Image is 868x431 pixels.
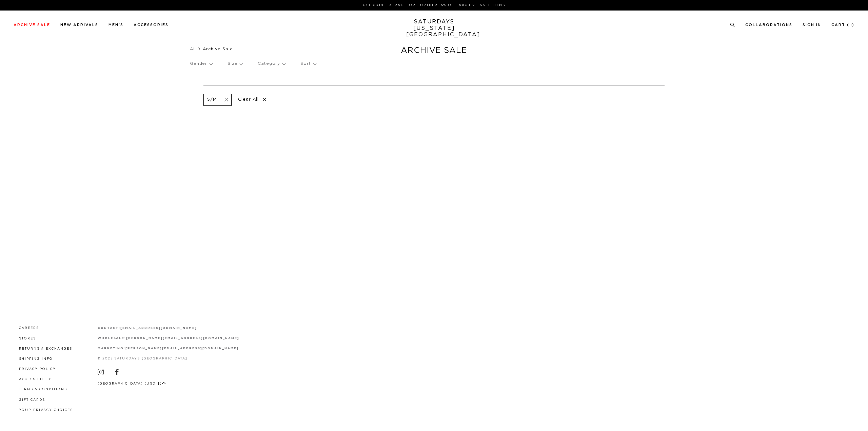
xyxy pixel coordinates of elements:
span: Archive Sale [203,47,233,51]
p: Size [228,56,242,72]
p: Use Code EXTRA15 for Further 15% Off Archive Sale Items [16,3,852,8]
a: All [190,47,196,51]
p: Gender [190,56,212,72]
a: Terms & Conditions [19,388,67,391]
strong: contact: [98,327,121,330]
p: S/M [207,97,217,103]
a: [EMAIL_ADDRESS][DOMAIN_NAME] [120,327,197,330]
p: © 2025 Saturdays [GEOGRAPHIC_DATA] [98,356,239,361]
a: Men's [108,23,123,27]
a: Stores [19,337,36,340]
a: [PERSON_NAME][EMAIL_ADDRESS][DOMAIN_NAME] [125,347,238,350]
p: Clear All [235,94,270,106]
a: Your privacy choices [19,409,73,412]
strong: marketing: [98,347,126,350]
button: [GEOGRAPHIC_DATA] (USD $) [98,381,166,386]
a: Sign In [803,23,821,27]
a: Cart (0) [831,23,854,27]
a: Archive Sale [14,23,50,27]
a: Careers [19,327,39,330]
strong: wholesale: [98,337,126,340]
a: [PERSON_NAME][EMAIL_ADDRESS][DOMAIN_NAME] [126,337,239,340]
a: Collaborations [745,23,792,27]
a: Shipping Info [19,357,53,360]
p: Category [258,56,285,72]
a: New Arrivals [60,23,98,27]
a: Gift Cards [19,398,45,401]
p: Sort [300,56,316,72]
a: Returns & Exchanges [19,347,72,350]
a: SATURDAYS[US_STATE][GEOGRAPHIC_DATA] [406,19,462,38]
a: Privacy Policy [19,368,56,371]
small: 0 [849,24,852,27]
a: Accessories [134,23,169,27]
a: Accessibility [19,378,52,381]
